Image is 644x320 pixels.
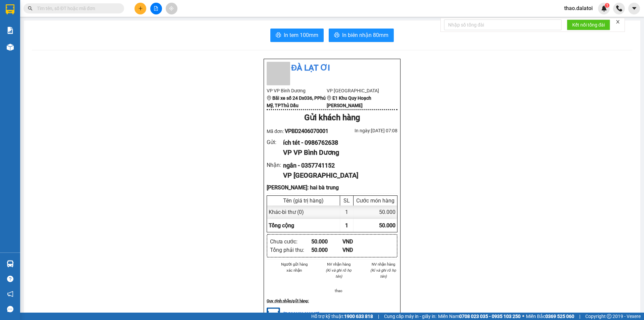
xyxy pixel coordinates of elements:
[342,197,352,204] div: SL
[334,32,339,39] span: printer
[522,315,524,318] span: ⚪️
[7,291,13,297] span: notification
[605,3,609,8] sup: 1
[342,237,374,246] div: VND
[332,127,397,134] div: In ngày: [DATE] 07:08
[138,6,143,11] span: plus
[276,32,281,39] span: printer
[267,62,397,75] li: Đà Lạt ơi
[615,19,620,24] span: close
[355,197,395,204] div: Cước món hàng
[150,3,162,14] button: file-add
[169,6,174,11] span: aim
[606,3,608,8] span: 1
[631,5,637,11] span: caret-down
[325,288,353,294] li: thao
[6,4,14,14] img: logo-vxr
[311,237,342,246] div: 50.000
[283,311,319,317] span: [DOMAIN_NAME]
[283,170,392,181] div: VP [GEOGRAPHIC_DATA]
[267,95,326,108] b: Bãi xe số 24 Dx036, PPhú Mỹ, TPThủ Dầu
[283,138,392,147] div: ích tét - 0986762638
[311,246,342,254] div: 50.000
[285,128,328,134] span: VPBD2406070001
[326,268,352,279] i: (Kí và ghi rõ họ tên)
[267,138,283,146] div: Gửi :
[378,313,379,320] span: |
[166,3,177,14] button: aim
[267,127,332,135] div: Mã đơn:
[135,3,146,14] button: plus
[379,222,395,229] span: 50.000
[559,4,598,12] span: thao.dalatoi
[601,5,607,11] img: icon-new-feature
[438,313,521,320] span: Miền Nam
[579,313,580,320] span: |
[329,29,394,42] button: printerIn biên nhận 80mm
[327,87,387,94] li: VP [GEOGRAPHIC_DATA]
[269,209,304,215] span: Khác - bì thư (0)
[567,19,610,30] button: Kết nối tổng đài
[270,29,324,42] button: printerIn tem 100mm
[354,205,397,219] div: 50.000
[283,147,392,158] div: VP VP Bình Dương
[269,222,294,229] span: Tổng cộng
[370,268,396,279] i: (Kí và ghi rõ họ tên)
[344,314,373,319] strong: 1900 633 818
[572,21,605,29] span: Kết nối tổng đài
[284,31,318,39] span: In tem 100mm
[267,111,397,124] div: Gửi khách hàng
[342,246,374,254] div: VND
[607,314,611,319] span: copyright
[267,87,327,94] li: VP VP Bình Dương
[267,183,397,192] div: [PERSON_NAME]: hai bà trung
[269,197,338,204] div: Tên (giá trị hàng)
[340,205,354,219] div: 1
[327,95,371,108] b: E1 Khu Quy Hoạch [PERSON_NAME]
[7,306,13,312] span: message
[7,260,14,267] img: warehouse-icon
[270,237,311,246] div: Chưa cước :
[444,19,561,30] input: Nhập số tổng đài
[325,261,353,267] li: NV nhận hàng
[154,6,158,11] span: file-add
[270,246,311,254] div: Tổng phải thu :
[7,276,13,282] span: question-circle
[616,5,622,11] img: phone-icon
[369,261,397,267] li: NV nhận hàng
[267,96,271,100] span: environment
[545,314,574,319] strong: 0369 525 060
[526,313,574,320] span: Miền Bắc
[628,3,640,14] button: caret-down
[267,161,283,169] div: Nhận :
[7,44,14,51] img: warehouse-icon
[384,313,436,320] span: Cung cấp máy in - giấy in:
[280,261,309,273] li: Người gửi hàng xác nhận
[345,222,348,229] span: 1
[342,31,388,39] span: In biên nhận 80mm
[267,298,397,304] div: Quy định nhận/gửi hàng :
[37,5,116,12] input: Tìm tên, số ĐT hoặc mã đơn
[327,96,331,100] span: environment
[459,314,521,319] strong: 0708 023 035 - 0935 103 250
[7,27,14,34] img: solution-icon
[28,6,33,11] span: search
[283,161,392,170] div: ngân - 0357741152
[311,313,373,320] span: Hỗ trợ kỹ thuật:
